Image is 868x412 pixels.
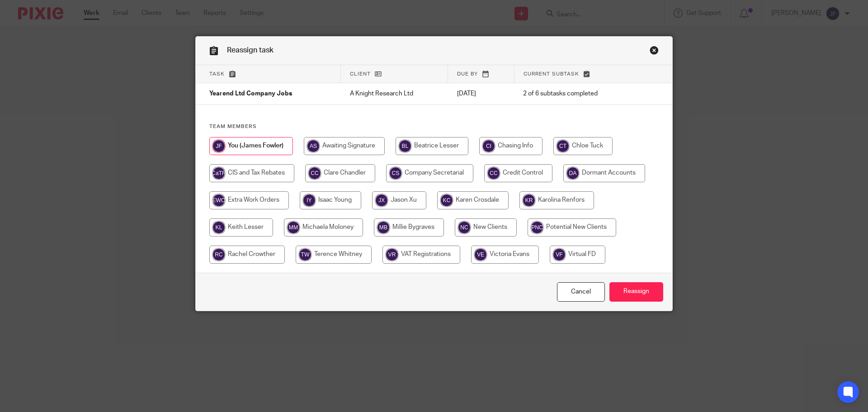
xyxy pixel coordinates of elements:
[350,71,371,76] span: Client
[650,46,659,58] a: Close this dialog window
[457,71,478,76] span: Due by
[609,282,663,302] input: Reassign
[350,89,439,98] p: A Knight Research Ltd
[557,282,605,302] a: Close this dialog window
[209,123,659,130] h4: Team members
[524,71,579,76] span: Current subtask
[209,91,292,97] span: Yearend Ltd Company Jobs
[209,71,225,76] span: Task
[227,47,274,54] span: Reassign task
[457,89,505,98] p: [DATE]
[514,83,636,105] td: 2 of 6 subtasks completed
